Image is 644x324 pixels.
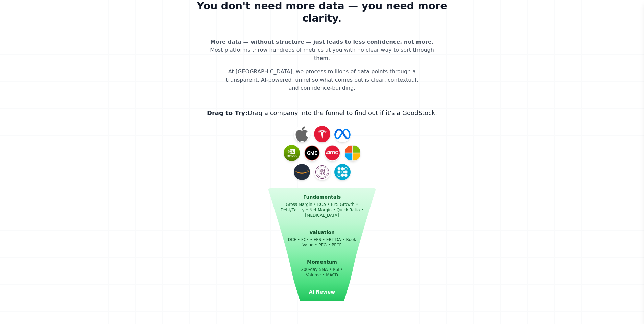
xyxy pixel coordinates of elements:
[284,145,300,161] img: NVDA
[176,108,468,118] span: Drag to Try:
[209,46,436,62] p: Most platforms throw hundreds of metrics at you with no clear way to sort through them.
[334,126,351,142] img: META
[268,188,376,223] div: Fundamentals
[294,283,350,301] div: AI Review
[209,38,436,46] p: More data — without structure — just leads to less confidence, not more.
[279,223,365,253] div: Valuation
[314,126,330,142] img: TSLA
[324,145,340,161] img: AMC
[294,164,310,180] img: AMZN
[273,202,371,218] p: Gross Margin • ROA • EPS Growth • Debt/Equity • Net Margin • Quick Ratio • [MEDICAL_DATA]
[293,267,351,278] p: 200-day SMA • RSI • Volume • MACD
[225,68,420,92] p: At [GEOGRAPHIC_DATA], we process millions of data points through a transparent, AI-powered funnel...
[314,164,330,180] img: BRK
[344,145,361,161] img: MSFT
[304,145,320,161] img: GME
[284,237,360,248] p: DCF • FCF • EPS • EBITDA • Book Value • PEG • PFCF
[248,109,437,116] span: Drag a company into the funnel to find out if it's a GoodStock.
[294,126,310,142] img: AAPL
[287,253,357,283] div: Momentum
[334,164,351,180] img: SOFI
